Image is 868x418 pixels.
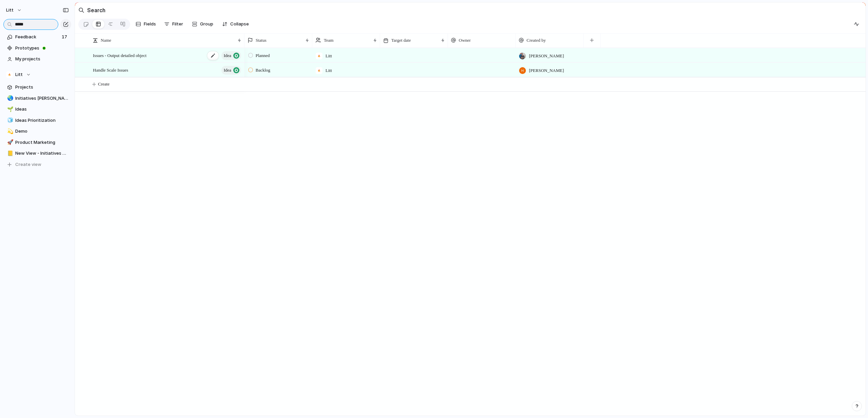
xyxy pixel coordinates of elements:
[7,106,12,113] div: 🌱
[3,43,71,53] a: Prototypes
[87,6,105,14] h2: Search
[93,51,146,59] span: Issues - Output detailed object
[7,116,12,124] div: 🧊
[6,7,14,14] span: Litt
[256,67,270,74] span: Backlog
[7,128,12,135] div: 💫
[7,150,12,157] div: 📒
[15,106,69,113] span: Ideas
[459,37,471,44] span: Owner
[7,94,12,102] div: 🌏
[221,66,241,75] button: Idea
[15,56,69,62] span: My projects
[93,66,128,74] span: Handle Scale Issues
[98,81,110,88] span: Create
[15,117,69,124] span: Ideas Prioritization
[3,54,71,64] a: My projects
[224,51,231,60] span: Idea
[256,37,267,44] span: Status
[6,150,13,157] button: 📒
[15,139,69,146] span: Product Marketing
[224,65,231,75] span: Idea
[15,45,69,52] span: Prototypes
[144,21,156,27] span: Fields
[15,161,41,168] span: Create view
[3,70,71,80] button: Litt
[15,150,69,157] span: New View - Initiatives and Goals
[527,37,546,44] span: Created by
[15,128,69,135] span: Demo
[15,34,60,40] span: Feedback
[200,21,213,27] span: Group
[324,37,334,44] span: Team
[172,21,183,27] span: Filter
[161,19,186,30] button: Filter
[6,117,13,124] button: 🧊
[3,93,71,103] a: 🌏Initiatives [PERSON_NAME]
[256,52,270,59] span: Planned
[15,84,69,91] span: Projects
[221,51,241,60] button: Idea
[7,138,12,146] div: 🚀
[3,148,71,158] a: 📒New View - Initiatives and Goals
[133,19,159,30] button: Fields
[3,159,71,170] button: Create view
[230,21,249,27] span: Collapse
[15,95,69,102] span: Initiatives [PERSON_NAME]
[3,82,71,92] a: Projects
[3,32,71,42] a: Feedback17
[325,53,332,59] span: Litt
[15,71,23,78] span: Litt
[3,115,71,126] a: 🧊Ideas Prioritization
[189,19,217,30] button: Group
[101,37,111,44] span: Name
[3,104,71,114] a: 🌱Ideas
[6,128,13,135] button: 💫
[62,34,68,40] span: 17
[3,126,71,136] a: 💫Demo
[3,137,71,148] a: 🚀Product Marketing
[325,67,332,74] span: Litt
[3,5,25,16] button: Litt
[6,139,13,146] button: 🚀
[391,37,411,44] span: Target date
[6,106,13,113] button: 🌱
[6,95,13,102] button: 🌏
[219,19,252,30] button: Collapse
[529,53,564,59] span: [PERSON_NAME]
[529,67,564,74] span: [PERSON_NAME]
